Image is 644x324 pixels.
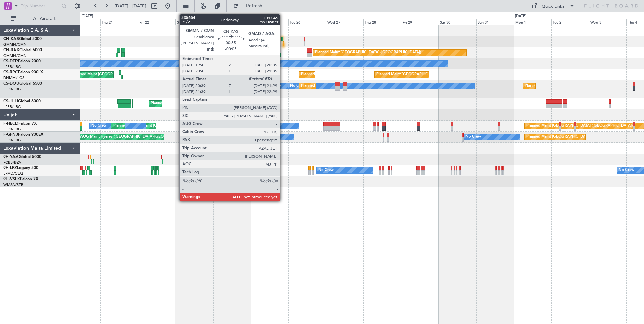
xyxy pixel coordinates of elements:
span: CN-RAK [3,48,19,52]
span: CS-JHH [3,99,18,103]
button: All Aircraft [7,13,73,24]
a: F-HECDFalcon 7X [3,122,37,126]
div: No Crew [465,132,481,142]
a: 9H-LPZLegacy 500 [3,166,38,170]
div: Wed 27 [326,19,364,25]
div: Sun 31 [476,19,514,25]
div: Planned Maint [GEOGRAPHIC_DATA] ([GEOGRAPHIC_DATA]) [315,47,421,58]
div: [DATE] [82,13,93,19]
span: 9H-YAA [3,155,19,159]
a: 9H-VSLKFalcon 7X [3,177,38,181]
span: CS-DOU [3,82,19,86]
a: LFPB/LBG [3,127,21,132]
span: 9H-VSLK [3,177,20,181]
div: Mon 1 [514,19,552,25]
div: Planned Maint [GEOGRAPHIC_DATA] ([GEOGRAPHIC_DATA]) [301,70,407,80]
div: Thu 28 [363,19,401,25]
span: 9H-LPZ [3,166,17,170]
a: LFPB/LBG [3,104,21,109]
a: LFMD/CEQ [3,171,23,176]
div: Fri 22 [138,19,176,25]
input: Trip Number [21,1,59,11]
div: Mon 25 [251,19,288,25]
span: Refresh [240,4,268,8]
div: Planned Maint [GEOGRAPHIC_DATA] ([GEOGRAPHIC_DATA]) [376,70,482,80]
div: AOG Maint Hyères ([GEOGRAPHIC_DATA]-[GEOGRAPHIC_DATA]) [80,132,194,142]
a: CS-JHHGlobal 6000 [3,99,41,103]
div: Tue 2 [551,19,589,25]
div: Sat 30 [439,19,476,25]
a: 9H-YAAGlobal 5000 [3,155,41,159]
span: F-GPNJ [3,133,18,137]
div: Thu 21 [100,19,138,25]
a: GMMN/CMN [3,42,27,47]
div: Wed 20 [63,19,101,25]
div: Planned Maint [GEOGRAPHIC_DATA] ([GEOGRAPHIC_DATA]) [526,121,633,131]
div: Planned Maint [GEOGRAPHIC_DATA] ([GEOGRAPHIC_DATA]) [526,132,633,142]
div: Quick Links [542,3,565,10]
div: Sat 23 [175,19,213,25]
a: LFPB/LBG [3,138,21,143]
div: Sun 24 [213,19,251,25]
div: Fri 29 [401,19,439,25]
div: No Crew [318,165,334,175]
a: CS-DTRFalcon 2000 [3,59,41,63]
span: CS-DTR [3,59,18,63]
span: CN-KAS [3,37,19,41]
div: Planned Maint [GEOGRAPHIC_DATA] ([GEOGRAPHIC_DATA]) [113,121,219,131]
a: DNMM/LOS [3,75,24,80]
button: Quick Links [528,1,578,11]
div: No Crew [240,132,255,142]
span: All Aircraft [18,16,71,21]
div: No Crew [290,81,305,91]
span: [DATE] - [DATE] [115,3,146,9]
a: CS-DOUGlobal 6500 [3,82,42,86]
div: [DATE] [515,13,526,19]
a: LFPB/LBG [3,64,21,69]
a: FCBB/BZV [3,160,21,165]
div: Planned Maint [GEOGRAPHIC_DATA] ([GEOGRAPHIC_DATA]) [525,81,631,91]
div: Planned Maint [GEOGRAPHIC_DATA] ([GEOGRAPHIC_DATA]) [301,81,407,91]
a: LFPB/LBG [3,87,21,92]
a: GMMN/CMN [3,53,27,58]
div: No Crew [91,121,107,131]
a: CN-RAKGlobal 6000 [3,48,42,52]
a: CN-KASGlobal 5000 [3,37,42,41]
div: No Crew [245,121,260,131]
div: A/C Unavailable [253,81,281,91]
button: Refresh [230,1,270,11]
div: Tue 26 [288,19,326,25]
a: WMSA/SZB [3,182,23,187]
span: CS-RRC [3,70,18,74]
a: CS-RRCFalcon 900LX [3,70,43,74]
div: Planned Maint [GEOGRAPHIC_DATA] ([GEOGRAPHIC_DATA]) [151,99,257,109]
div: No Crew [619,165,634,175]
div: Wed 3 [589,19,627,25]
span: F-HECD [3,122,18,126]
a: F-GPNJFalcon 900EX [3,133,43,137]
